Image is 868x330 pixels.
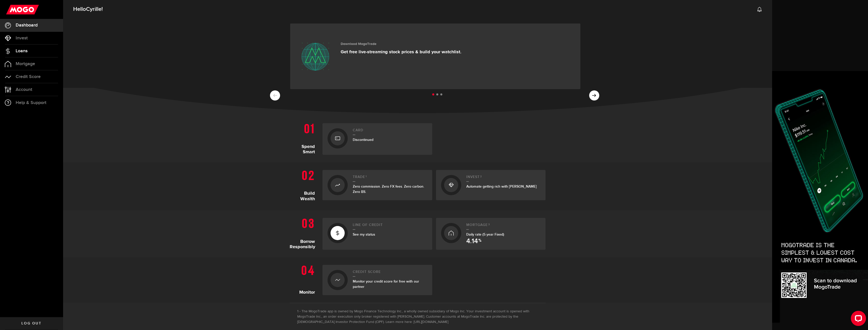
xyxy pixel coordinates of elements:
[16,36,28,40] span: Invest
[322,170,432,200] a: Trade1Zero commission. Zero FX fees. Zero carbon. Zero BS.
[86,6,101,13] span: Cyrille
[341,42,462,46] h3: Download MogoTrade
[466,223,541,230] h2: Mortgage
[488,223,490,226] sup: 3
[366,175,367,178] sup: 1
[478,239,481,245] span: %
[290,23,580,89] a: Download MogoTrade Get free live-streaming stock prices & build your watchlist.
[16,23,38,28] span: Dashboard
[322,218,432,250] a: Line of creditSee my status
[847,309,868,330] iframe: LiveChat chat widget
[290,121,319,155] h1: Spend Smart
[73,4,103,15] span: Hello !
[466,175,541,182] h2: Invest
[21,322,41,325] span: Log out
[16,100,46,105] span: Help & Support
[322,123,432,155] a: CardDiscontinued
[16,62,35,66] span: Mortgage
[772,71,868,330] img: Side-banner-trade-up-1126-380x1026
[16,87,32,92] span: Account
[353,223,427,230] h2: Line of credit
[466,184,537,189] span: Automate getting rich with [PERSON_NAME]
[353,270,427,277] h2: Credit Score
[16,49,28,53] span: Loans
[353,138,373,142] span: Discontinued
[297,309,538,325] li: The MogoTrade app is owned by Mogo Finance Technology Inc., a wholly owned subsidiary of Mogo Inc...
[353,184,424,194] span: Zero commission. Zero FX fees. Zero carbon. Zero BS.
[290,262,319,295] h1: Monitor
[466,238,478,245] span: 4.14
[353,279,419,289] span: Monitor your credit score for free with our partner
[436,170,546,200] a: Invest2Automate getting rich with [PERSON_NAME]
[353,175,427,182] h2: Trade
[466,232,504,237] span: Daily rate (5 year Fixed)
[290,167,319,203] h1: Build Wealth
[480,175,482,178] sup: 2
[436,218,546,250] a: Mortgage3Daily rate (5 year Fixed) 4.14 %
[341,49,462,55] p: Get free live-streaming stock prices & build your watchlist.
[290,215,319,250] h1: Borrow Responsibly
[322,265,432,295] a: Credit ScoreMonitor your credit score for free with our partner
[353,128,427,135] h2: Card
[16,74,41,79] span: Credit Score
[353,232,375,237] span: See my status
